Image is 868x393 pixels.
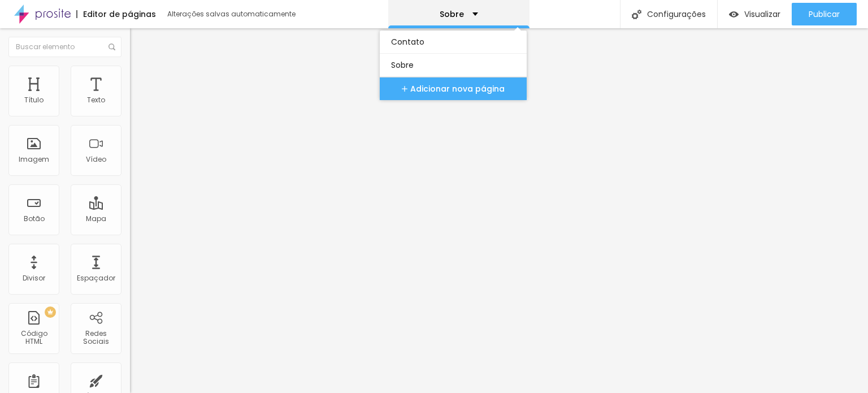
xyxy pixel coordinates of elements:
[167,9,296,19] font: Alterações salvas automaticamente
[729,10,739,19] img: view-1.svg
[391,54,515,76] a: Sobre
[21,329,47,346] font: Código HTML
[391,36,424,47] font: Contato
[718,3,792,25] button: Visualizar
[410,83,505,94] font: Adicionar nova página
[24,214,45,223] font: Botão
[86,154,106,164] font: Vídeo
[24,95,44,105] font: Título
[792,3,857,25] button: Publicar
[87,95,105,105] font: Texto
[83,329,109,346] font: Redes Sociais
[809,8,840,20] font: Publicar
[23,273,45,283] font: Divisor
[632,10,641,19] img: Ícone
[108,44,115,50] img: Ícone
[83,8,156,20] font: Editor de páginas
[744,8,780,20] font: Visualizar
[19,154,49,164] font: Imagem
[380,77,527,100] button: Adicionar nova página
[86,214,106,223] font: Mapa
[77,273,115,283] font: Espaçador
[391,31,515,53] a: Contato
[440,8,464,20] font: Sobre
[647,8,706,20] font: Configurações
[8,37,121,57] input: Buscar elemento
[391,59,414,71] font: Sobre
